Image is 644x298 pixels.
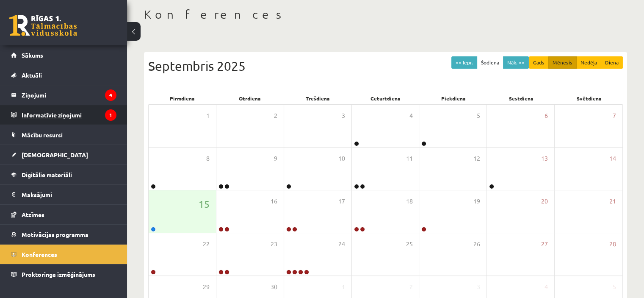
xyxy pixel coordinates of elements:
[477,56,503,69] button: Šodiena
[148,56,623,75] div: Septembris 2025
[351,92,419,104] div: Ceturtdiena
[11,105,116,125] a: Informatīvie ziņojumi1
[9,15,77,36] a: Rīgas 1. Tālmācības vidusskola
[473,240,480,249] span: 26
[22,211,44,218] span: Atzīmes
[22,231,88,238] span: Motivācijas programma
[22,105,116,125] legend: Informatīvie ziņojumi
[473,154,480,163] span: 12
[338,240,345,249] span: 24
[601,56,623,69] button: Diena
[11,245,116,264] a: Konferences
[271,197,277,206] span: 16
[541,240,548,249] span: 27
[11,205,116,224] a: Atzīmes
[11,125,116,145] a: Mācību resursi
[284,92,351,104] div: Trešdiena
[544,282,548,292] span: 4
[271,240,277,249] span: 23
[409,111,412,120] span: 4
[144,7,627,22] h1: Konferences
[203,282,210,292] span: 29
[22,131,63,139] span: Mācību resursi
[609,154,616,163] span: 14
[274,111,277,120] span: 2
[544,111,548,120] span: 6
[342,282,345,292] span: 1
[406,240,412,249] span: 25
[473,197,480,206] span: 19
[613,282,616,292] span: 5
[274,154,277,163] span: 9
[338,154,345,163] span: 10
[609,240,616,249] span: 28
[609,197,616,206] span: 21
[529,56,549,69] button: Gads
[555,92,623,104] div: Svētdiena
[576,56,601,69] button: Nedēļa
[11,45,116,65] a: Sākums
[105,109,116,121] i: 1
[271,282,277,292] span: 30
[203,240,210,249] span: 22
[11,165,116,184] a: Digitālie materiāli
[11,265,116,284] a: Proktoringa izmēģinājums
[22,171,72,178] span: Digitālie materiāli
[420,92,487,104] div: Piekdiena
[216,92,284,104] div: Otrdiena
[206,111,210,120] span: 1
[22,85,116,105] legend: Ziņojumi
[11,85,116,105] a: Ziņojumi4
[541,197,548,206] span: 20
[613,111,616,120] span: 7
[105,89,116,101] i: 4
[548,56,577,69] button: Mēnesis
[148,92,216,104] div: Pirmdiena
[541,154,548,163] span: 13
[199,197,210,211] span: 15
[409,282,412,292] span: 2
[451,56,477,69] button: << Iepr.
[206,154,210,163] span: 8
[22,251,57,258] span: Konferences
[406,197,412,206] span: 18
[22,185,116,204] legend: Maksājumi
[22,51,43,59] span: Sākums
[342,111,345,120] span: 3
[338,197,345,206] span: 17
[22,270,95,278] span: Proktoringa izmēģinājums
[11,65,116,85] a: Aktuāli
[406,154,412,163] span: 11
[503,56,529,69] button: Nāk. >>
[487,92,555,104] div: Sestdiena
[22,151,88,159] span: [DEMOGRAPHIC_DATA]
[11,185,116,204] a: Maksājumi
[22,71,42,79] span: Aktuāli
[11,225,116,244] a: Motivācijas programma
[11,145,116,164] a: [DEMOGRAPHIC_DATA]
[477,282,480,292] span: 3
[477,111,480,120] span: 5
